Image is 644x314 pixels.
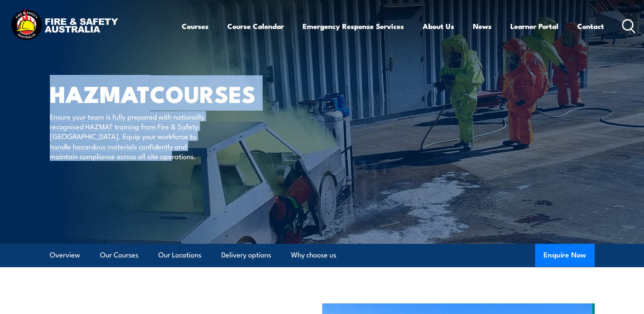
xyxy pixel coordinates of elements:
a: Overview [50,244,80,266]
a: Delivery options [221,244,271,266]
a: Courses [182,15,209,37]
a: Learner Portal [510,15,558,37]
button: Enquire Now [535,244,595,267]
a: Contact [577,15,604,37]
a: Course Calendar [227,15,284,37]
a: News [473,15,492,37]
a: Our Courses [100,244,138,266]
h1: HAZMAT [50,83,260,103]
a: Our Locations [158,244,201,266]
a: Emergency Response Services [303,15,404,37]
a: About Us [423,15,454,37]
p: Ensure your team is fully prepared with nationally recognised HAZMAT training from Fire & Safety ... [50,111,205,161]
a: Why choose us [291,244,336,266]
strong: COURSES [150,75,256,111]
